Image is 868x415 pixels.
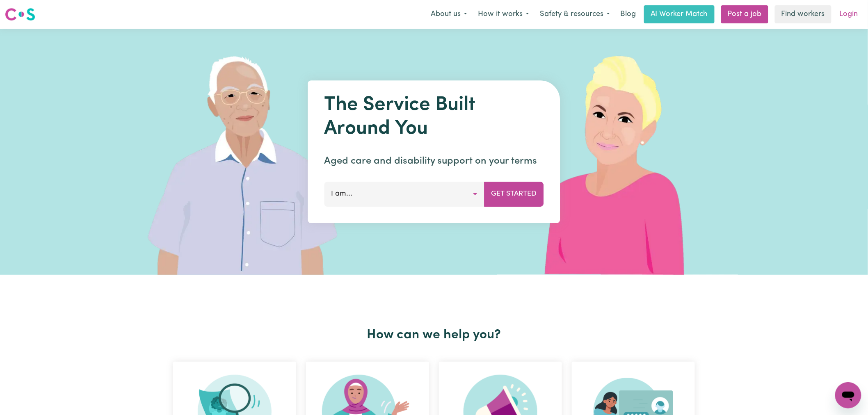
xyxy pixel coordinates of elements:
iframe: Button to launch messaging window [835,382,861,408]
a: Find workers [775,5,831,23]
a: AI Worker Match [644,5,715,23]
a: Careseekers logo [5,5,35,24]
a: Post a job [721,5,768,23]
a: Login [835,5,863,23]
button: I am... [324,182,485,206]
p: Aged care and disability support on your terms [324,154,544,169]
button: Safety & resources [535,6,615,23]
button: About us [425,6,473,23]
button: How it works [473,6,535,23]
h1: The Service Built Around You [324,93,544,141]
a: Blog [615,5,641,23]
img: Careseekers logo [5,7,35,22]
h2: How can we help you? [168,327,700,343]
button: Get Started [484,182,544,206]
